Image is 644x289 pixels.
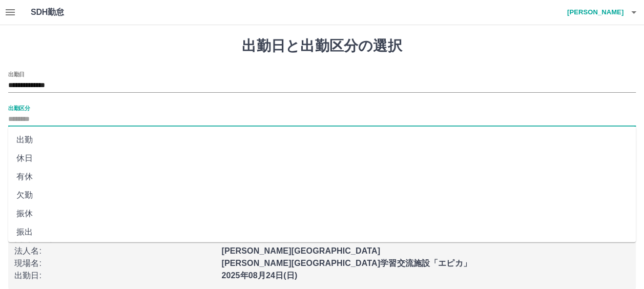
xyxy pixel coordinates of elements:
p: 法人名 : [14,245,215,257]
b: 2025年08月24日(日) [221,271,297,280]
p: 出勤日 : [14,270,215,282]
li: 欠勤 [8,186,636,204]
b: [PERSON_NAME][GEOGRAPHIC_DATA]学習交流施設「エピカ」 [221,259,471,267]
li: 有休 [8,168,636,186]
li: 休日 [8,149,636,168]
b: [PERSON_NAME][GEOGRAPHIC_DATA] [221,246,380,255]
label: 出勤日 [8,70,25,78]
li: 出勤 [8,131,636,149]
li: 振出 [8,223,636,241]
p: 現場名 : [14,257,215,270]
li: 遅刻等 [8,241,636,260]
h1: 出勤日と出勤区分の選択 [8,37,636,55]
label: 出勤区分 [8,104,30,112]
li: 振休 [8,204,636,223]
